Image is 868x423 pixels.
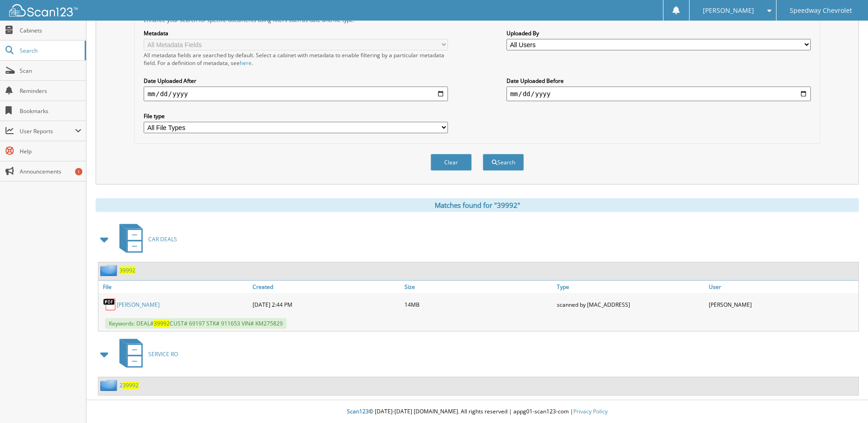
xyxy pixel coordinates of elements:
[20,67,81,75] span: Scan
[703,8,754,13] span: [PERSON_NAME]
[20,107,81,115] span: Bookmarks
[555,295,706,314] div: scanned by [MAC_ADDRESS]
[144,112,448,120] label: File type
[96,198,859,212] div: Matches found for "39992"
[100,380,119,391] img: folder2.png
[240,59,252,67] a: here
[75,168,82,175] div: 1
[507,87,811,101] input: end
[706,281,858,293] a: User
[555,281,706,293] a: Type
[402,281,554,293] a: Size
[154,320,170,327] span: 39992
[347,407,369,415] span: Scan123
[144,87,448,101] input: start
[100,265,119,276] img: folder2.png
[114,221,177,257] a: CAR DEALS
[790,8,852,13] span: Speedway Chevrolet
[114,336,178,372] a: SERVICE RO
[20,87,81,95] span: Reminders
[20,127,75,135] span: User Reports
[250,295,402,314] div: [DATE] 2:44 PM
[9,4,78,16] img: scan123-logo-white.svg
[148,235,177,243] span: CAR DEALS
[402,295,554,314] div: 14MB
[117,301,160,309] a: [PERSON_NAME]
[98,281,250,293] a: File
[144,77,448,85] label: Date Uploaded After
[123,381,139,389] span: 39992
[706,295,858,314] div: [PERSON_NAME]
[119,266,135,274] a: 39992
[144,51,448,67] div: All metadata fields are searched by default. Select a cabinet with metadata to enable filtering b...
[507,29,811,37] label: Uploaded By
[103,298,117,311] img: PDF.png
[20,147,81,155] span: Help
[148,350,178,358] span: SERVICE RO
[507,77,811,85] label: Date Uploaded Before
[573,407,608,415] a: Privacy Policy
[119,381,139,389] a: 239992
[250,281,402,293] a: Created
[20,168,81,175] span: Announcements
[483,154,524,171] button: Search
[144,29,448,37] label: Metadata
[86,401,868,423] div: © [DATE]-[DATE] [DOMAIN_NAME]. All rights reserved | appg01-scan123-com |
[431,154,472,171] button: Clear
[20,47,80,54] span: Search
[20,27,81,34] span: Cabinets
[105,318,286,329] span: Keywords: DEAL# CUST# 69197 STK# 911653 VIN# KM275829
